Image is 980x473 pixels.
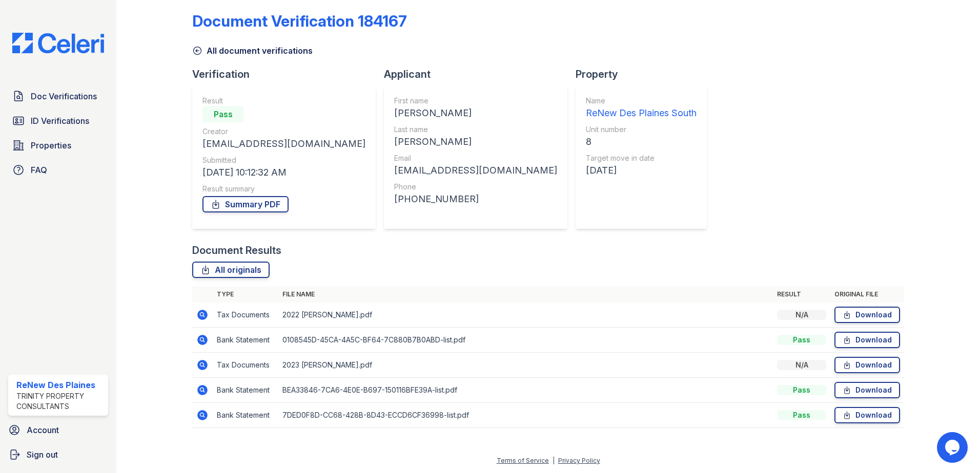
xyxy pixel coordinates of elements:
[8,111,108,131] a: ID Verifications
[586,163,697,178] div: [DATE]
[192,12,407,30] div: Document Verification 184167
[202,137,365,151] div: [EMAIL_ADDRESS][DOMAIN_NAME]
[586,96,697,106] div: Name
[586,106,697,120] div: ReNew Des Plaines South
[213,328,278,353] td: Bank Statement
[394,192,557,206] div: [PHONE_NUMBER]
[394,106,557,120] div: [PERSON_NAME]
[4,444,112,465] a: Sign out
[576,67,715,81] div: Property
[8,160,108,180] a: FAQ
[192,67,384,81] div: Verification
[586,135,697,149] div: 8
[278,328,773,353] td: 0108545D-45CA-4A5C-BF64-7C880B7B0ABD-list.pdf
[394,135,557,149] div: [PERSON_NAME]
[830,286,904,303] th: Original file
[278,303,773,328] td: 2022 [PERSON_NAME].pdf
[394,124,557,135] div: Last name
[586,124,697,135] div: Unit number
[192,262,270,278] a: All originals
[777,360,826,370] div: N/A
[31,164,47,176] span: FAQ
[278,403,773,428] td: 7DED0F8D-CC68-428B-8D43-ECCD6CF36998-list.pdf
[202,165,365,180] div: [DATE] 10:12:32 AM
[31,139,71,152] span: Properties
[834,357,900,373] a: Download
[586,153,697,163] div: Target move in date
[202,126,365,137] div: Creator
[16,379,104,391] div: ReNew Des Plaines
[777,410,826,420] div: Pass
[278,353,773,378] td: 2023 [PERSON_NAME].pdf
[27,424,59,436] span: Account
[8,135,108,156] a: Properties
[213,403,278,428] td: Bank Statement
[497,457,549,464] a: Terms of Service
[586,96,697,120] a: Name ReNew Des Plaines South
[202,196,289,212] a: Summary PDF
[16,391,104,412] div: Trinity Property Consultants
[384,67,576,81] div: Applicant
[394,163,557,178] div: [EMAIL_ADDRESS][DOMAIN_NAME]
[213,353,278,378] td: Tax Documents
[202,155,365,165] div: Submitted
[192,45,313,57] a: All document verifications
[394,153,557,163] div: Email
[31,115,89,127] span: ID Verifications
[394,96,557,106] div: First name
[278,286,773,303] th: File name
[4,33,112,53] img: CE_Logo_Blue-a8612792a0a2168367f1c8372b55b34899dd931a85d93a1a3d3e32e68fde9ad4.png
[777,310,826,320] div: N/A
[213,378,278,403] td: Bank Statement
[202,184,365,194] div: Result summary
[31,90,97,102] span: Doc Verifications
[937,432,970,463] iframe: chat widget
[4,420,112,440] a: Account
[553,457,555,464] div: |
[202,96,365,106] div: Result
[394,182,557,192] div: Phone
[834,382,900,398] a: Download
[834,307,900,323] a: Download
[777,335,826,345] div: Pass
[834,407,900,423] a: Download
[278,378,773,403] td: BEA33846-7CA6-4E0E-B697-150116BFE39A-list.pdf
[202,106,243,122] div: Pass
[777,385,826,395] div: Pass
[8,86,108,106] a: Doc Verifications
[213,303,278,328] td: Tax Documents
[27,448,58,461] span: Sign out
[773,286,830,303] th: Result
[834,332,900,348] a: Download
[558,457,600,464] a: Privacy Policy
[192,243,281,257] div: Document Results
[213,286,278,303] th: Type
